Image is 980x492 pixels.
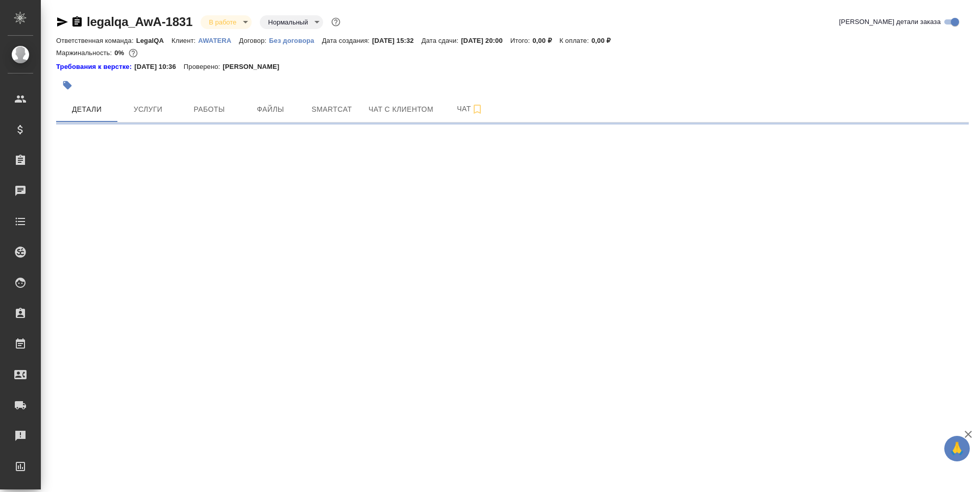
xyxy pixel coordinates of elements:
[56,16,68,28] button: Скопировать ссылку для ЯМессенджера
[559,37,592,44] p: К оплате:
[944,436,970,461] button: 🙏
[198,37,239,44] p: AWATERA
[87,15,192,29] a: legalqa_AwA-1831
[239,37,269,44] p: Договор:
[171,37,198,44] p: Клиент:
[948,438,966,459] span: 🙏
[269,37,322,44] p: Без договора
[223,62,287,72] p: [PERSON_NAME]
[329,15,342,29] button: Доп статусы указывают на важность/срочность заказа
[114,49,127,57] p: 0%
[307,103,356,116] span: Smartcat
[56,62,134,72] div: Нажми, чтобы открыть папку с инструкцией
[372,37,422,44] p: [DATE] 15:32
[369,103,433,116] span: Чат с клиентом
[56,62,134,72] a: Требования к верстке:
[422,37,461,44] p: Дата сдачи:
[201,15,252,29] div: В работе
[839,17,941,27] span: [PERSON_NAME] детали заказа
[56,49,114,57] p: Маржинальность:
[134,62,184,72] p: [DATE] 10:36
[461,37,510,44] p: [DATE] 20:00
[136,37,171,44] p: LegalQA
[71,16,83,28] button: Скопировать ссылку
[510,37,532,44] p: Итого:
[184,62,223,72] p: Проверено:
[246,103,295,116] span: Файлы
[62,103,111,116] span: Детали
[124,103,173,116] span: Услуги
[127,46,140,60] button: 8568.90 RUB;
[322,37,372,44] p: Дата создания:
[56,37,136,44] p: Ответственная команда:
[592,37,619,44] p: 0,00 ₽
[56,74,79,96] button: Добавить тэг
[185,103,234,116] span: Работы
[532,37,559,44] p: 0,00 ₽
[269,36,322,44] a: Без договора
[206,18,239,27] button: В работе
[265,18,311,27] button: Нормальный
[471,103,483,115] svg: Подписаться
[446,103,495,115] span: Чат
[198,36,239,44] a: AWATERA
[260,15,323,29] div: В работе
